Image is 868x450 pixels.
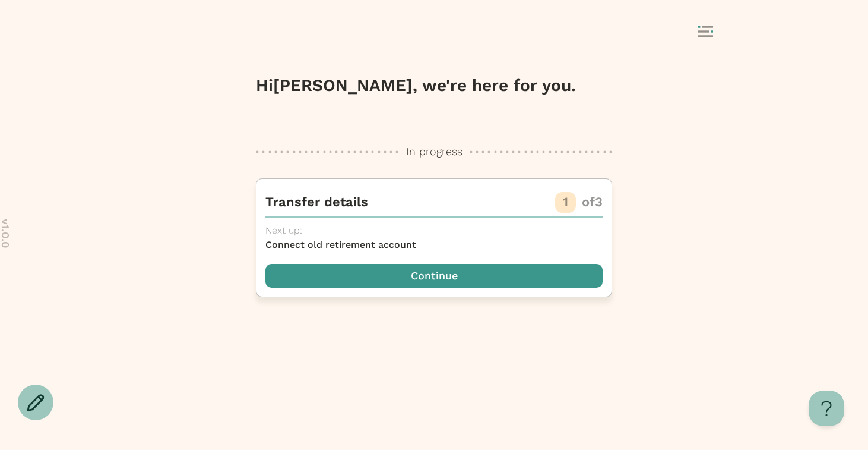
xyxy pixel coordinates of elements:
span: Hi [PERSON_NAME] , we're here for you. [256,75,576,95]
iframe: Toggle Customer Support [809,391,844,426]
p: In progress [406,144,462,159]
p: 1 [563,193,568,212]
p: Next up: [265,224,603,238]
p: Transfer details [265,193,368,212]
p: Connect old retirement account [265,238,603,252]
p: of 3 [582,193,603,212]
button: Continue [265,264,603,288]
